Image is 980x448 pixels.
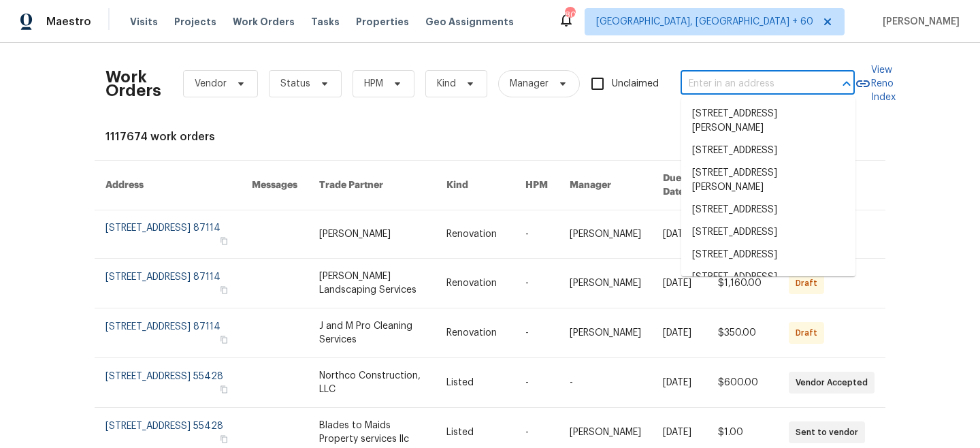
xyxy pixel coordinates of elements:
td: - [514,210,559,259]
td: - [559,358,652,408]
td: - [514,308,559,358]
td: [PERSON_NAME] [559,259,652,308]
span: Kind [437,77,456,91]
div: 808 [565,8,574,22]
th: Due Date [652,161,707,210]
td: [PERSON_NAME] Landscaping Services [308,259,436,308]
td: Renovation [436,210,514,259]
td: Renovation [436,259,514,308]
span: Unclaimed [612,77,659,91]
td: - [514,358,559,408]
span: [GEOGRAPHIC_DATA], [GEOGRAPHIC_DATA] + 60 [596,15,813,29]
th: Address [95,161,241,210]
button: Copy Address [218,383,230,396]
span: Tasks [311,17,340,27]
td: J and M Pro Cleaning Services [308,308,436,358]
td: [PERSON_NAME] [559,210,652,259]
button: Close [837,74,856,93]
th: Trade Partner [308,161,436,210]
li: [STREET_ADDRESS][PERSON_NAME] [681,162,855,199]
button: Copy Address [218,235,230,247]
li: [STREET_ADDRESS] [681,244,855,266]
button: Copy Address [218,334,230,346]
span: Properties [356,15,409,29]
td: [PERSON_NAME] [559,308,652,358]
li: [STREET_ADDRESS][PERSON_NAME] [681,266,855,303]
span: HPM [364,77,383,91]
td: - [514,259,559,308]
span: Work Orders [233,15,295,29]
span: Vendor [195,77,227,91]
td: [PERSON_NAME] [308,210,436,259]
th: Messages [241,161,308,210]
th: Manager [559,161,652,210]
button: Copy Address [218,433,230,445]
div: 1117674 work orders [105,130,875,144]
li: [STREET_ADDRESS][PERSON_NAME] [681,103,855,140]
h2: Work Orders [105,70,161,97]
th: Kind [436,161,514,210]
input: Enter in an address [681,74,817,95]
a: View Reno Index [855,63,896,104]
li: [STREET_ADDRESS] [681,140,855,162]
span: Visits [130,15,158,29]
th: HPM [514,161,559,210]
span: Manager [510,77,549,91]
span: Maestro [46,15,91,29]
td: Northco Construction, LLC [308,358,436,408]
span: Geo Assignments [425,15,514,29]
span: [PERSON_NAME] [877,15,960,29]
li: [STREET_ADDRESS] [681,221,855,244]
td: Renovation [436,308,514,358]
td: Listed [436,358,514,408]
li: [STREET_ADDRESS] [681,199,855,221]
span: Projects [174,15,216,29]
span: Status [280,77,310,91]
button: Copy Address [218,284,230,296]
